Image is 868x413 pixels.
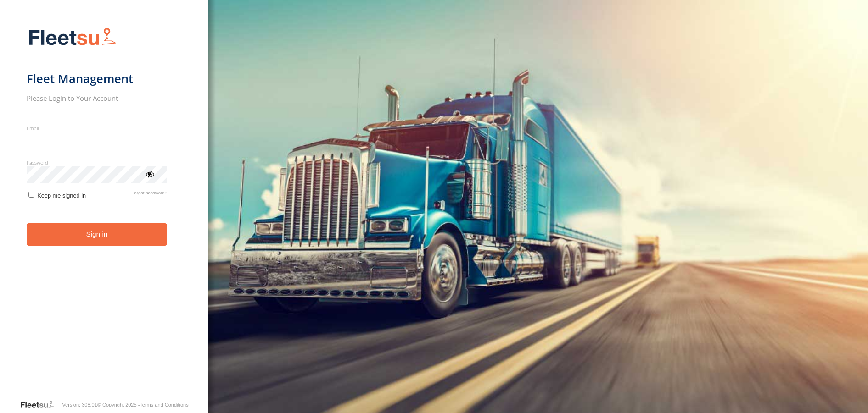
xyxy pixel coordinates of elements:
input: Keep me signed in [28,192,34,198]
h2: Please Login to Your Account [27,94,168,103]
label: Password [27,159,168,166]
form: main [27,22,182,399]
img: Fleetsu [27,26,118,49]
div: ViewPassword [145,169,154,178]
div: © Copyright 2025 - [97,402,189,407]
h1: Fleet Management [27,71,168,86]
button: Sign in [27,223,168,246]
a: Terms and Conditions [140,402,188,407]
div: Version: 308.01 [62,402,97,407]
a: Visit our Website [20,400,62,409]
span: Keep me signed in [37,192,86,199]
label: Email [27,125,168,132]
a: Forgot password? [131,190,167,199]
